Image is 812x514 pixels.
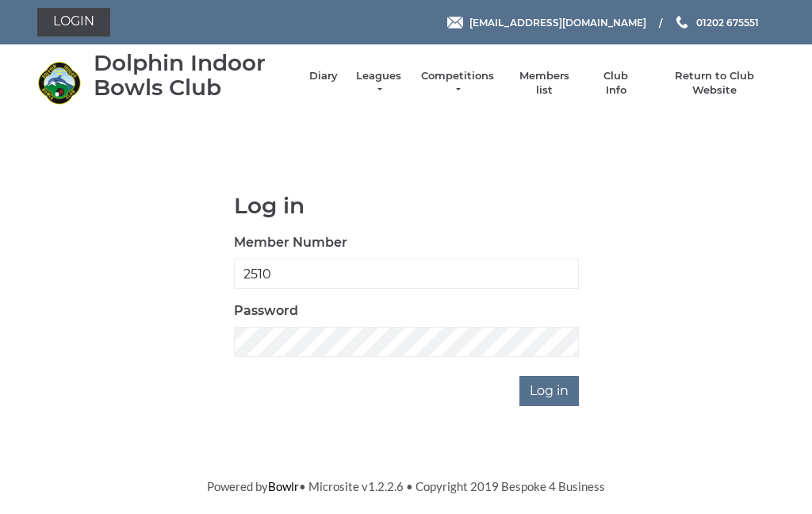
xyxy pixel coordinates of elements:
[234,233,347,252] label: Member Number
[268,479,299,493] a: Bowlr
[469,16,646,28] span: [EMAIL_ADDRESS][DOMAIN_NAME]
[674,15,759,30] a: Phone us 01202 675551
[419,69,496,98] a: Competitions
[655,69,775,98] a: Return to Club Website
[37,8,110,36] a: Login
[354,69,404,98] a: Leagues
[309,69,338,83] a: Diary
[447,17,463,29] img: Email
[94,51,293,100] div: Dolphin Indoor Bowls Club
[593,69,639,98] a: Club Info
[676,16,688,29] img: Phone us
[511,69,576,98] a: Members list
[207,479,605,493] span: Powered by • Microsite v1.2.2.6 • Copyright 2019 Bespoke 4 Business
[234,194,579,218] h1: Log in
[519,376,579,406] input: Log in
[234,301,298,320] label: Password
[447,15,646,30] a: Email [EMAIL_ADDRESS][DOMAIN_NAME]
[696,16,759,28] span: 01202 675551
[37,61,81,105] img: Dolphin Indoor Bowls Club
